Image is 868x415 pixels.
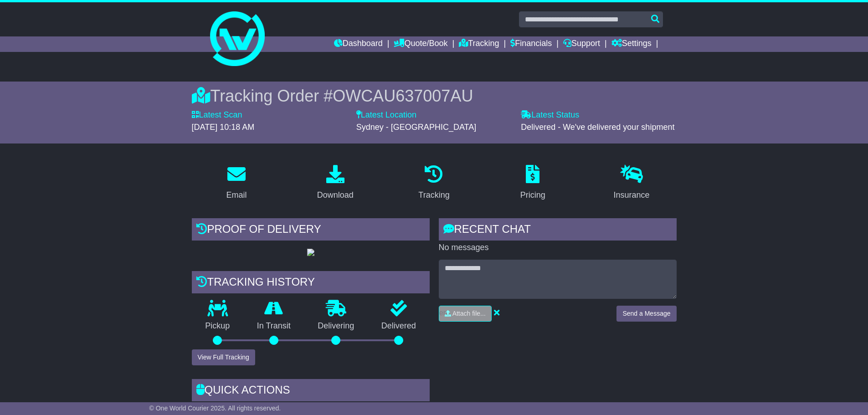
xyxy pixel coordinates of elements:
[333,87,473,105] span: OWCAU637007AU
[356,123,476,132] span: Sydney - [GEOGRAPHIC_DATA]
[394,36,447,52] a: Quote/Book
[356,110,416,120] label: Latest Location
[192,110,242,120] label: Latest Scan
[192,379,430,404] div: Quick Actions
[520,189,545,201] div: Pricing
[192,349,255,365] button: View Full Tracking
[412,162,455,205] a: Tracking
[311,162,360,205] a: Download
[616,306,676,322] button: Send a Message
[521,123,674,132] span: Delivered - We've delivered your shipment
[149,405,281,412] span: © One World Courier 2025. All rights reserved.
[608,162,656,205] a: Insurance
[510,36,552,52] a: Financials
[192,271,430,296] div: Tracking history
[192,218,430,243] div: Proof of Delivery
[418,189,449,201] div: Tracking
[611,36,652,52] a: Settings
[514,162,551,205] a: Pricing
[304,321,368,331] p: Delivering
[226,189,247,201] div: Email
[192,86,677,106] div: Tracking Order #
[368,321,430,331] p: Delivered
[439,218,677,243] div: RECENT CHAT
[192,123,255,132] span: [DATE] 10:18 AM
[563,36,600,52] a: Support
[243,321,304,331] p: In Transit
[307,249,314,256] img: GetPodImage
[317,189,354,201] div: Download
[220,162,252,205] a: Email
[439,243,677,253] p: No messages
[614,189,650,201] div: Insurance
[192,321,244,331] p: Pickup
[334,36,383,52] a: Dashboard
[459,36,499,52] a: Tracking
[521,110,579,120] label: Latest Status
